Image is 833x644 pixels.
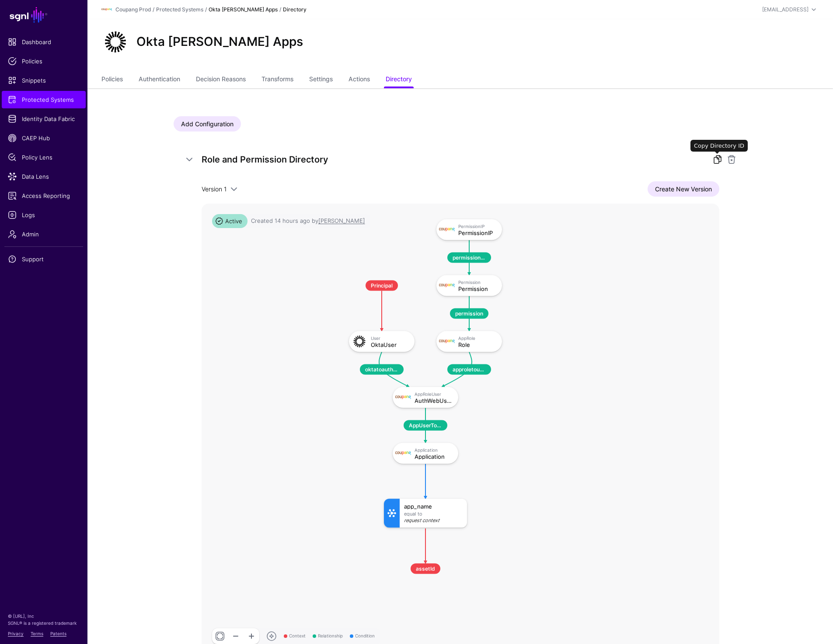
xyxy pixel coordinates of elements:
p: © [URL], Inc [8,613,80,620]
div: [EMAIL_ADDRESS] [762,6,809,14]
a: Decision Reasons [196,72,246,88]
a: Add Configuration [174,116,241,132]
span: Protected Systems [8,95,80,104]
div: User [371,335,408,340]
div: Permission [458,279,496,284]
div: AuthWebUser [415,397,452,403]
div: Created 14 hours ago by [251,217,365,225]
a: Protected Systems [2,91,86,108]
a: Admin [2,225,86,243]
span: Relationship [313,633,343,639]
span: CAEP Hub [8,134,80,142]
img: svg+xml;base64,PHN2ZyBpZD0iTG9nbyIgeG1sbnM9Imh0dHA6Ly93d3cudzMub3JnLzIwMDAvc3ZnIiB3aWR0aD0iMTIxLj... [439,222,455,238]
span: Principal [366,280,398,291]
div: / [278,6,283,14]
img: svg+xml;base64,PHN2ZyBpZD0iTG9nbyIgeG1sbnM9Imh0dHA6Ly93d3cudzMub3JnLzIwMDAvc3ZnIiB3aWR0aD0iMTIxLj... [395,446,411,461]
span: Context [284,633,306,639]
img: svg+xml;base64,PHN2ZyBpZD0iTG9nbyIgeG1sbnM9Imh0dHA6Ly93d3cudzMub3JnLzIwMDAvc3ZnIiB3aWR0aD0iMTIxLj... [395,390,411,405]
div: AppRoleUser [415,391,452,396]
span: Data Lens [8,172,80,181]
a: Logs [2,206,86,224]
p: SGNL® is a registered trademark [8,620,80,627]
span: Dashboard [8,38,80,46]
div: app_name [404,503,463,509]
img: svg+xml;base64,PHN2ZyBpZD0iTG9nbyIgeG1sbnM9Imh0dHA6Ly93d3cudzMub3JnLzIwMDAvc3ZnIiB3aWR0aD0iMTIxLj... [439,278,455,294]
span: Support [8,255,80,263]
app-identifier: [PERSON_NAME] [318,217,365,224]
a: CAEP Hub [2,129,86,147]
a: Policies [2,52,86,70]
a: Dashboard [2,33,86,51]
strong: Directory [283,6,307,13]
a: Data Lens [2,168,86,185]
span: Identity Data Fabric [8,114,80,123]
a: Coupang Prod [115,6,151,13]
div: Copy Directory ID [690,140,748,152]
span: Admin [8,230,80,239]
div: Application [415,453,452,459]
span: Access Reporting [8,191,80,200]
div: PermissionIP [458,223,496,229]
a: Protected Systems [156,6,203,13]
span: approletouser [447,364,491,375]
a: Patents [50,631,66,636]
a: Access Reporting [2,187,86,204]
span: Policy Lens [8,153,80,162]
span: AppUserToApp [404,420,447,431]
a: Directory [386,72,412,88]
img: svg+xml;base64,PHN2ZyBpZD0iTG9nbyIgeG1sbnM9Imh0dHA6Ly93d3cudzMub3JnLzIwMDAvc3ZnIiB3aWR0aD0iMTIxLj... [439,334,455,350]
h5: Role and Permission Directory [202,152,702,166]
strong: Okta [PERSON_NAME] Apps [209,6,278,13]
span: assetId [411,564,440,574]
span: Condition [350,633,375,639]
span: Logs [8,211,80,219]
a: Actions [349,72,370,88]
a: Transforms [261,72,293,88]
a: Identity Data Fabric [2,110,86,128]
a: Snippets [2,72,86,89]
img: svg+xml;base64,PHN2ZyB3aWR0aD0iNjQiIGhlaWdodD0iNjQiIHZpZXdCb3g9IjAgMCA2NCA2NCIgZmlsbD0ibm9uZSIgeG... [352,334,367,350]
img: svg+xml;base64,PHN2ZyB3aWR0aD0iNjQiIGhlaWdodD0iNjQiIHZpZXdCb3g9IjAgMCA2NCA2NCIgZmlsbD0ibm9uZSIgeG... [101,28,129,56]
span: Active [212,214,247,228]
div: AppRole [458,335,496,340]
span: oktatoauthwebuser [360,364,404,375]
img: svg+xml;base64,PHN2ZyBpZD0iTG9nbyIgeG1sbnM9Imh0dHA6Ly93d3cudzMub3JnLzIwMDAvc3ZnIiB3aWR0aD0iMTIxLj... [101,4,112,15]
a: Settings [309,72,333,88]
span: permissioniptopermission [447,253,491,263]
div: Permission [458,285,496,291]
span: Version 1 [202,185,227,193]
div: Request Context [404,518,463,523]
a: Authentication [139,72,180,88]
div: / [151,6,156,14]
a: SGNL [5,5,82,24]
a: Privacy [8,631,24,636]
div: Equal To [404,511,463,516]
span: Policies [8,57,80,66]
a: Terms [31,631,43,636]
span: Snippets [8,76,80,85]
h2: Okta [PERSON_NAME] Apps [136,35,303,49]
span: permission [450,308,488,319]
div: OktaUser [371,341,408,347]
div: / [203,6,209,14]
div: Application [415,447,452,452]
a: Policy Lens [2,149,86,166]
a: Policies [101,72,123,88]
div: PermissionIP [458,229,496,235]
div: Role [458,341,496,347]
a: Create New Version [648,181,719,197]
